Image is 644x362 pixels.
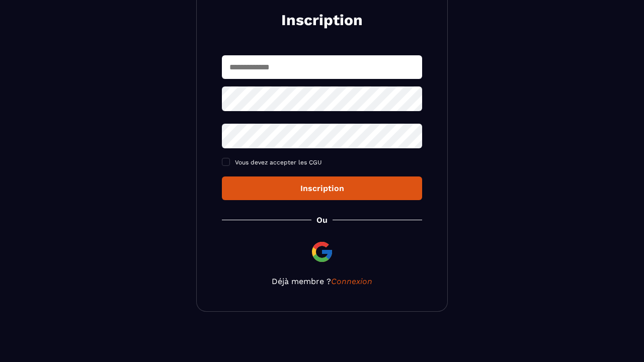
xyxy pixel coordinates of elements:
span: Vous devez accepter les CGU [235,159,322,166]
div: Inscription [230,184,414,193]
button: Inscription [222,176,422,200]
a: Connexion [331,277,372,286]
h2: Inscription [234,10,410,30]
p: Ou [316,215,328,225]
img: google [310,240,334,264]
p: Déjà membre ? [222,277,422,286]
